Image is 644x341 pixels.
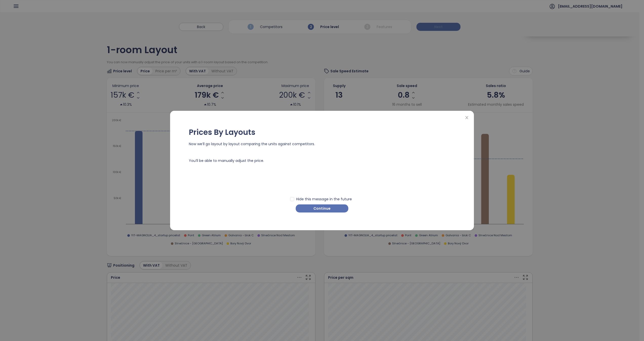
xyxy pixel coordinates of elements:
span: You’ll be able to manually adjust the price. [189,158,455,163]
span: Continue [313,206,331,211]
div: Prices By Layouts [189,129,455,141]
span: close [465,116,469,120]
span: Now we’ll go layout by layout comparing the units against competitors. [189,141,455,147]
span: Hide this message in the future [294,196,354,202]
button: Close [464,115,470,121]
button: Continue [296,204,348,212]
